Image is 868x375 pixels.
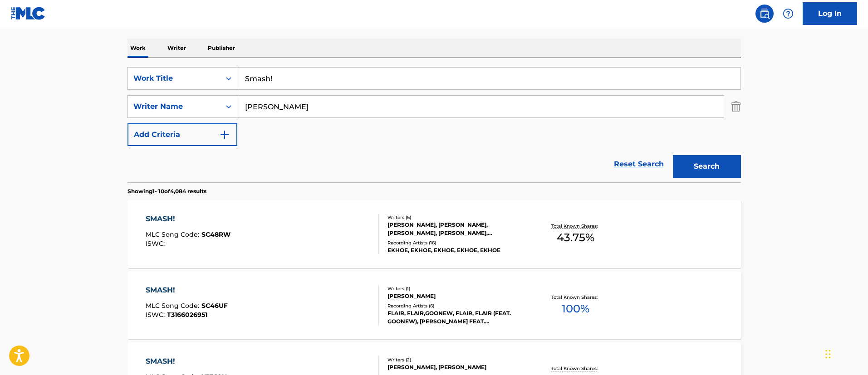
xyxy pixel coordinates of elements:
[146,311,167,319] span: ISWC :
[146,356,227,367] div: SMASH!
[11,7,46,20] img: MLC Logo
[205,39,238,58] p: Publisher
[146,214,230,224] div: SMASH!
[387,292,525,300] div: [PERSON_NAME]
[562,301,589,317] span: 100 %
[609,154,668,174] a: Reset Search
[201,302,228,310] span: SC46UF
[133,101,215,112] div: Writer Name
[803,2,857,25] a: Log In
[167,311,207,319] span: T3166026951
[128,200,741,268] a: SMASH!MLC Song Code:SC48RWISWC:Writers (6)[PERSON_NAME], [PERSON_NAME], [PERSON_NAME], [PERSON_NA...
[146,302,201,310] span: MLC Song Code :
[387,363,525,371] div: [PERSON_NAME], [PERSON_NAME]
[783,8,794,19] img: help
[779,5,797,23] div: Help
[387,221,525,237] div: [PERSON_NAME], [PERSON_NAME], [PERSON_NAME], [PERSON_NAME], [PERSON_NAME]
[731,95,741,118] img: Delete Criterion
[673,155,741,178] button: Search
[551,223,600,229] p: Total Known Shares:
[551,294,600,301] p: Total Known Shares:
[387,285,525,292] div: Writers ( 1 )
[755,5,774,23] a: Public Search
[557,229,594,246] span: 43.75 %
[387,302,525,309] div: Recording Artists ( 6 )
[128,271,741,339] a: SMASH!MLC Song Code:SC46UFISWC:T3166026951Writers (1)[PERSON_NAME]Recording Artists (6)FLAIR, FLA...
[128,123,237,146] button: Add Criteria
[146,285,228,296] div: SMASH!
[128,67,741,182] form: Search Form
[128,187,206,195] p: Showing 1 - 10 of 4,084 results
[387,246,525,254] div: EKHOE, EKHOE, EKHOE, EKHOE, EKHOE
[387,309,525,326] div: FLAIR, FLAIR,GOONEW, FLAIR, FLAIR (FEAT. GOONEW), [PERSON_NAME] FEAT. [GEOGRAPHIC_DATA]
[128,39,148,58] p: Work
[387,214,525,221] div: Writers ( 6 )
[823,331,868,375] iframe: Chat Widget
[201,230,230,239] span: SC48RW
[825,341,831,368] div: Drag
[387,239,525,246] div: Recording Artists ( 16 )
[133,73,215,84] div: Work Title
[165,39,189,58] p: Writer
[219,129,230,140] img: 9d2ae6d4665cec9f34b9.svg
[146,239,167,248] span: ISWC :
[551,365,600,372] p: Total Known Shares:
[146,230,201,239] span: MLC Song Code :
[387,356,525,363] div: Writers ( 2 )
[759,8,770,19] img: search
